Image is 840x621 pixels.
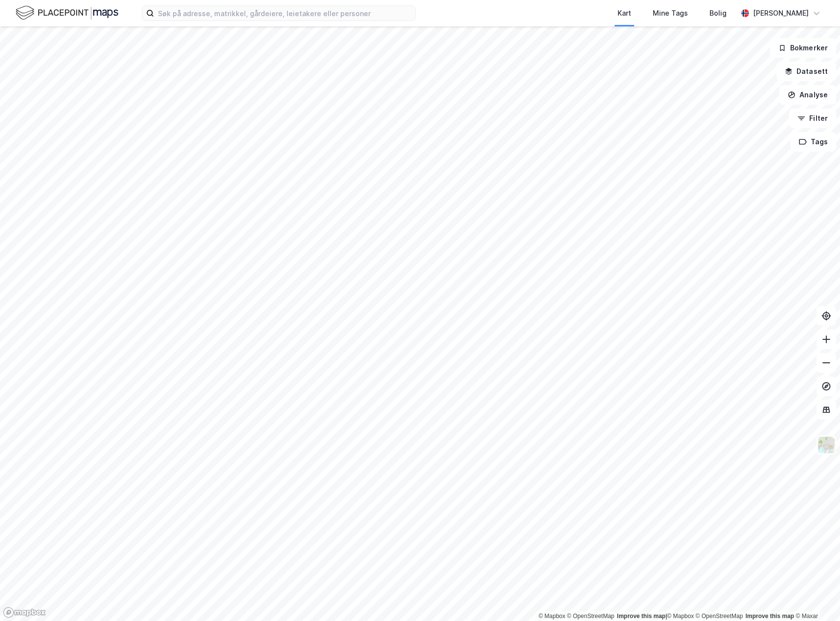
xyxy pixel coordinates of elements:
iframe: Chat Widget [791,574,840,621]
div: Kart [618,7,631,19]
input: Søk på adresse, matrikkel, gårdeiere, leietakere eller personer [154,6,415,21]
div: Bolig [709,7,727,19]
a: Mapbox homepage [3,607,46,618]
button: Filter [789,109,836,128]
div: Mine Tags [653,7,688,19]
div: [PERSON_NAME] [753,7,809,19]
button: Tags [791,132,836,152]
button: Analyse [779,85,836,105]
div: | [538,611,818,621]
a: OpenStreetMap [567,613,615,620]
button: Datasett [776,62,836,81]
a: OpenStreetMap [696,613,743,620]
img: Z [817,436,836,454]
a: Improve this map [617,613,665,620]
button: Bokmerker [770,38,836,58]
img: logo.f888ab2527a4732fd821a326f86c7f29.svg [16,4,118,22]
a: Improve this map [746,613,794,620]
a: Mapbox [538,613,565,620]
a: Mapbox [667,613,694,620]
div: Kontrollprogram for chat [791,574,840,621]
